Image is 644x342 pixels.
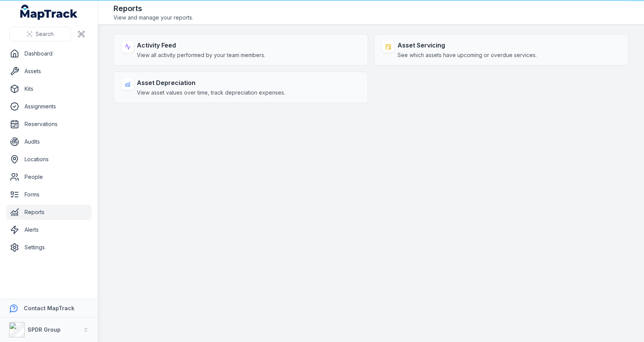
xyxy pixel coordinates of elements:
a: Assignments [6,99,92,114]
a: MapTrack [20,5,78,20]
a: Reports [6,205,92,220]
a: Dashboard [6,46,92,61]
span: View asset values over time, track depreciation expenses. [137,89,285,97]
h2: Reports [113,3,193,14]
a: Assets [6,64,92,79]
a: Forms [6,187,92,202]
button: Search [9,27,71,41]
span: See which assets have upcoming or overdue services. [398,51,537,59]
a: Activity FeedView all activity performed by your team members. [113,34,368,65]
strong: SPDR Group [28,326,61,333]
strong: Contact MapTrack [24,305,74,311]
a: Asset ServicingSee which assets have upcoming or overdue services. [374,34,629,65]
a: Alerts [6,222,92,237]
span: View all activity performed by your team members. [137,51,265,59]
span: View and manage your reports. [113,14,193,21]
a: Audits [6,134,92,149]
span: Search [36,30,54,38]
a: Reservations [6,116,92,132]
strong: Asset Servicing [398,41,537,50]
a: Kits [6,81,92,97]
a: Locations [6,152,92,167]
strong: Activity Feed [137,41,265,50]
a: People [6,169,92,185]
a: Asset DepreciationView asset values over time, track depreciation expenses. [113,72,368,103]
a: Settings [6,240,92,255]
strong: Asset Depreciation [137,78,285,87]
